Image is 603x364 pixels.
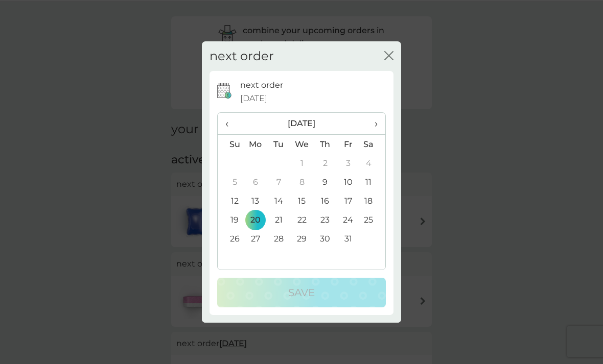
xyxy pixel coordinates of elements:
[360,154,385,173] td: 4
[267,173,290,191] td: 7
[244,135,267,154] th: Mo
[225,113,236,134] span: ‹
[314,210,337,229] td: 23
[314,173,337,191] td: 9
[360,210,385,229] td: 25
[218,229,244,248] td: 26
[288,284,315,301] p: Save
[360,173,385,191] td: 11
[290,135,314,154] th: We
[267,210,290,229] td: 21
[367,113,378,134] span: ›
[337,191,360,210] td: 17
[244,173,267,191] td: 6
[337,210,360,229] td: 24
[210,49,274,64] h2: next order
[218,173,244,191] td: 5
[267,135,290,154] th: Tu
[244,113,360,135] th: [DATE]
[314,229,337,248] td: 30
[290,173,314,191] td: 8
[314,154,337,173] td: 2
[244,191,267,210] td: 13
[290,229,314,248] td: 29
[218,210,244,229] td: 19
[218,191,244,210] td: 12
[314,191,337,210] td: 16
[240,92,267,105] span: [DATE]
[290,191,314,210] td: 15
[218,135,244,154] th: Su
[267,229,290,248] td: 28
[360,191,385,210] td: 18
[360,135,385,154] th: Sa
[337,135,360,154] th: Fr
[240,79,283,92] p: next order
[290,154,314,173] td: 1
[337,173,360,191] td: 10
[290,210,314,229] td: 22
[244,210,267,229] td: 20
[217,278,386,307] button: Save
[267,191,290,210] td: 14
[384,51,393,62] button: close
[337,229,360,248] td: 31
[337,154,360,173] td: 3
[244,229,267,248] td: 27
[314,135,337,154] th: Th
